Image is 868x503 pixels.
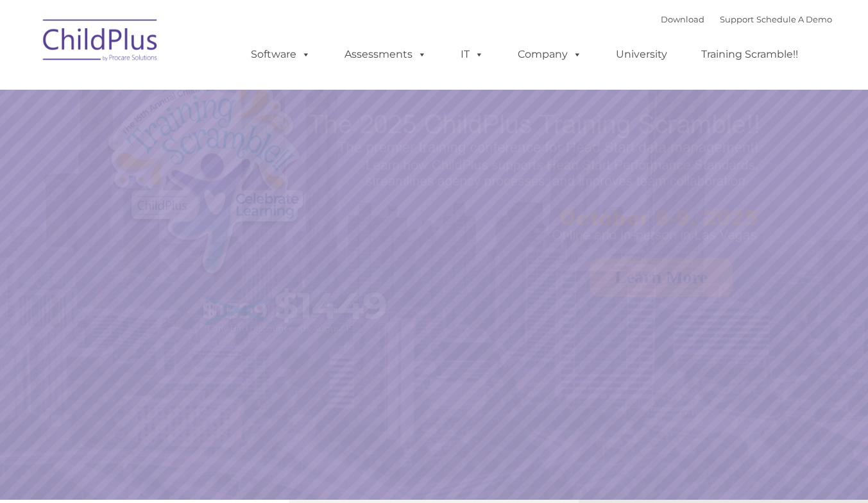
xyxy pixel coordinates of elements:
[332,42,439,67] a: Assessments
[688,42,811,67] a: Training Scramble!!
[37,10,165,74] img: ChildPlus by Procare Solutions
[661,14,704,24] a: Download
[756,14,832,24] a: Schedule A Demo
[238,42,323,67] a: Software
[448,42,497,67] a: IT
[505,42,595,67] a: Company
[661,14,832,24] font: |
[590,258,733,297] a: Learn More
[720,14,754,24] a: Support
[603,42,680,67] a: University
